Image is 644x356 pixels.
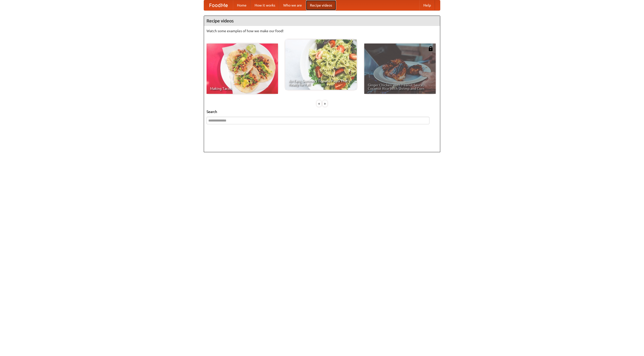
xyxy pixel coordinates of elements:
a: Home [233,0,251,10]
div: » [323,100,327,107]
a: Making Tacos [207,44,278,94]
h4: Recipe videos [204,16,440,26]
a: Help [419,0,435,10]
span: Making Tacos [210,87,274,90]
p: Watch some examples of how we make our food! [207,28,437,33]
h5: Search [207,109,437,114]
a: Who we are [279,0,306,10]
span: An Easy, Summery Tomato Pasta That's Ready for Fall [289,79,353,86]
a: An Easy, Summery Tomato Pasta That's Ready for Fall [285,39,357,90]
a: How it works [251,0,279,10]
div: « [317,100,321,107]
a: FoodMe [204,0,233,10]
a: Recipe videos [306,0,336,10]
img: 483408.png [428,46,433,51]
